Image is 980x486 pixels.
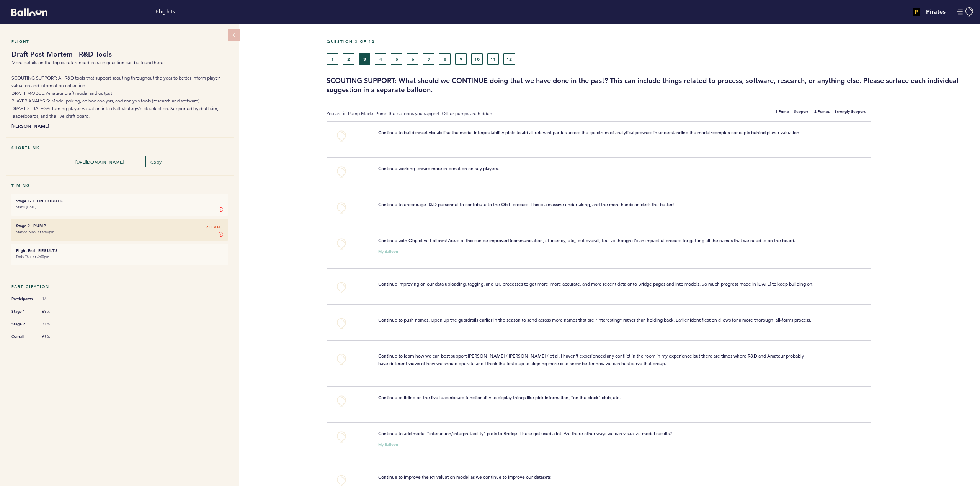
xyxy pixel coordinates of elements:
[16,223,223,228] h6: - Pump
[378,474,551,480] span: Continue to improve the R4 valuation model as we continue to improve our datasets
[16,254,49,259] time: Ends Thu. at 6:00pm
[11,284,228,289] h5: Participation
[814,110,866,117] b: 2 Pumps = Strongly Support
[439,53,451,65] button: 8
[378,165,499,171] span: Continue working toward more information on key players.
[423,53,434,65] button: 7
[378,250,398,254] small: My Balloon
[11,39,228,44] h5: Flight
[957,7,974,17] button: Manage Account
[206,223,220,231] span: 2D 4H
[471,53,483,65] button: 10
[327,39,974,44] h5: Question 3 of 12
[16,248,35,253] small: Flight End
[359,53,370,65] button: 3
[11,295,34,303] span: Participants
[11,60,220,119] span: More details on the topics referenced in each question can be found here: SCOUTING SUPPORT: All R...
[16,248,223,253] h6: - Results
[16,229,54,234] time: Started Mon. at 6:00pm
[455,53,467,65] button: 9
[775,110,808,117] b: 1 Pump = Support
[378,281,813,287] span: Continue improving on our data uploading, tagging, and QC processes to get more, more accurate, a...
[42,309,65,314] span: 69%
[42,334,65,340] span: 69%
[16,205,36,210] time: Starts [DATE]
[42,296,65,302] span: 16
[6,8,47,16] a: Balloon
[926,7,946,16] h4: Pirates
[378,443,398,447] small: My Balloon
[378,353,805,366] span: Continue to learn how we can best support [PERSON_NAME] / [PERSON_NAME] / et al. I haven't experi...
[11,145,228,150] h5: Shortlink
[11,50,228,59] h1: Draft Post-Mortem - R&D Tools
[11,308,34,315] span: Stage 1
[42,322,65,327] span: 31%
[155,8,176,16] a: Flights
[327,53,338,65] button: 1
[327,110,647,117] p: You are in Pump Mode. Pump the balloons you support. Other pumps are hidden.
[375,53,386,65] button: 4
[145,156,167,167] button: Copy
[378,237,795,243] span: Continue with Objective Follows! Areas of this can be improved (communication, efficiency, etc), ...
[378,129,799,135] span: Continue to build sweet visuals like the model interpretability plots to aid all relevant parties...
[11,8,47,16] svg: Balloon
[16,198,223,203] h6: - Contribute
[150,159,162,165] span: Copy
[11,320,34,328] span: Stage 2
[487,53,499,65] button: 11
[503,53,515,65] button: 12
[16,198,30,203] small: Stage 1
[378,430,672,436] span: Continue to add model "interaction/interpretability" plots to Bridge. These got used a lot! Are t...
[327,76,974,94] h3: SCOUTING SUPPORT: What should we CONTINUE doing that we have done in the past? This can include t...
[11,183,228,188] h5: Timing
[11,333,34,341] span: Overall
[16,223,30,228] small: Stage 2
[11,122,228,130] b: [PERSON_NAME]
[391,53,402,65] button: 5
[378,201,674,207] span: Continue to encourage R&D personnel to contribute to the ObjF process. This is a massive undertak...
[378,394,621,400] span: Continue building on the live leaderboard functionality to display things like pick information, ...
[378,317,811,323] span: Continue to push names. Open up the guardrails earlier in the season to send across more names th...
[407,53,418,65] button: 6
[343,53,354,65] button: 2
